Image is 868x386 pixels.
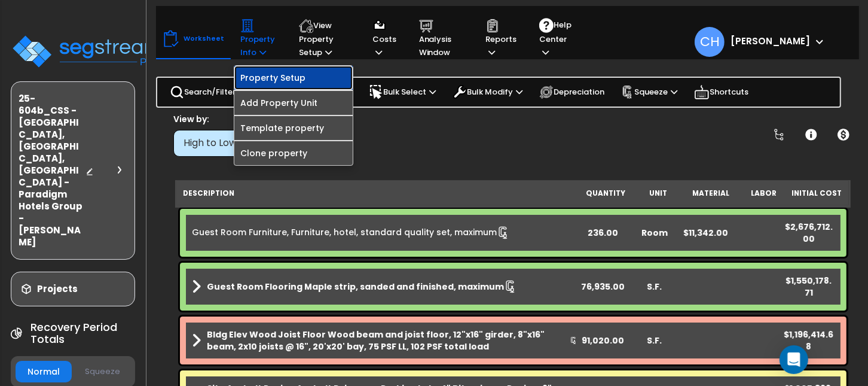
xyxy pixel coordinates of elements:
[37,283,78,295] h3: Projects
[30,321,136,345] h4: Recovery Period Totals
[629,335,680,347] div: S.F.
[75,361,131,382] button: Squeeze
[173,113,353,125] div: View by:
[577,281,629,293] div: 76,935.00
[539,18,572,59] p: Help Center
[695,27,725,57] span: CH
[170,85,236,99] p: Search/Filter
[16,361,72,382] button: Normal
[780,345,808,374] div: Open Intercom Messenger
[234,66,353,90] a: Property Setup
[192,329,577,352] a: Assembly Title
[192,278,577,295] a: Assembly Title
[19,93,85,248] h3: 25-604b_CSS - [GEOGRAPHIC_DATA], [GEOGRAPHIC_DATA], [GEOGRAPHIC_DATA] - Paradigm Hotels Group - [...
[183,189,234,198] small: Description
[731,35,810,47] b: [PERSON_NAME]
[369,85,436,99] p: Bulk Select
[783,329,834,352] div: $1,196,414.68
[299,19,350,59] p: View Property Setup
[453,85,522,99] p: Bulk Modify
[234,116,353,140] a: Template property
[687,78,755,107] div: Shortcuts
[692,189,729,198] small: Material
[234,91,353,115] a: Add Property Unit
[184,33,224,44] p: Worksheet
[680,227,732,239] div: $11,342.00
[586,189,625,198] small: Quantity
[207,281,504,293] b: Guest Room Flooring Maple strip, sanded and finished, maximum
[419,19,463,59] p: Analysis Window
[629,281,680,293] div: S.F.
[621,86,677,99] p: Squeeze
[485,19,516,59] p: Reports
[783,221,834,245] div: $2,676,712.00
[192,226,510,239] a: Individual Item
[207,329,570,352] b: Bldg Elev Wood Joist Floor Wood beam and joist floor, 12"x16" girder, 8"x16" beam, 2x10 joists @ ...
[577,227,629,239] div: 236.00
[783,275,834,299] div: $1,550,178.71
[11,34,166,69] img: logo_pro_r.png
[751,189,777,198] small: Labor
[240,19,276,59] p: Property Info
[649,189,667,198] small: Unit
[791,189,842,198] small: Initial Cost
[372,19,396,59] p: Costs
[694,84,748,101] p: Shortcuts
[539,85,604,99] p: Depreciation
[577,335,629,347] div: 91,020.00
[234,141,353,165] a: Clone property
[629,227,680,239] div: Room
[184,136,331,150] div: High to Low (Total Cost)
[533,79,611,105] div: Depreciation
